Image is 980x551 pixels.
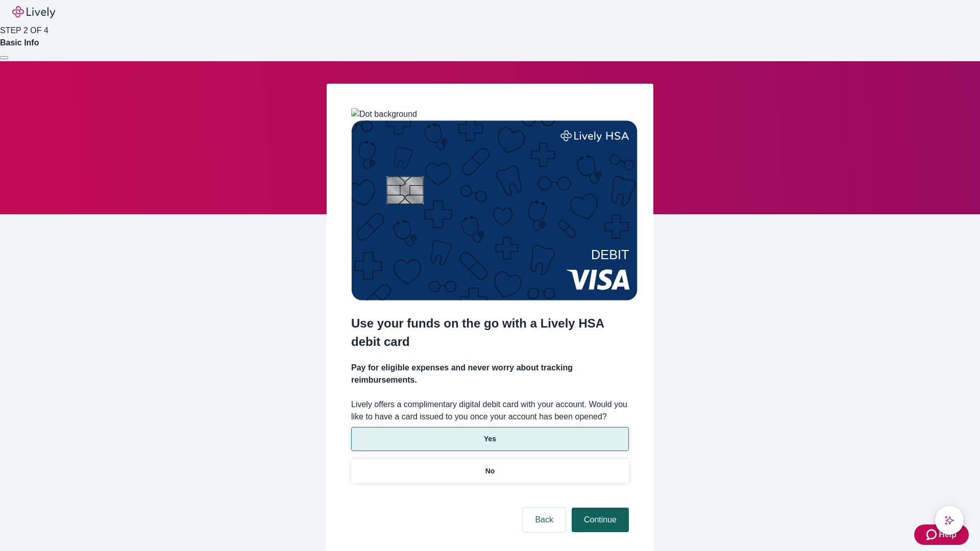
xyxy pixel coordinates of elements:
h2: Use your funds on the go with a Lively HSA debit card [351,314,629,351]
button: Continue [572,508,629,532]
img: Dot background [351,108,417,120]
button: chat [935,506,964,535]
svg: Zendesk support icon [926,529,939,541]
span: Help [939,529,957,541]
p: Yes [484,434,496,444]
svg: Lively AI Assistant [944,515,954,525]
p: No [485,466,495,477]
button: No [351,459,629,483]
button: Yes [351,427,629,451]
h4: Pay for eligible expenses and never worry about tracking reimbursements. [351,362,629,386]
button: Zendesk support iconHelp [914,524,969,545]
label: Lively offers a complimentary digital debit card with your account. Would you like to have a card... [351,398,629,423]
img: Lively [12,6,55,18]
img: Debit card [351,120,638,300]
button: Back [523,508,566,532]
